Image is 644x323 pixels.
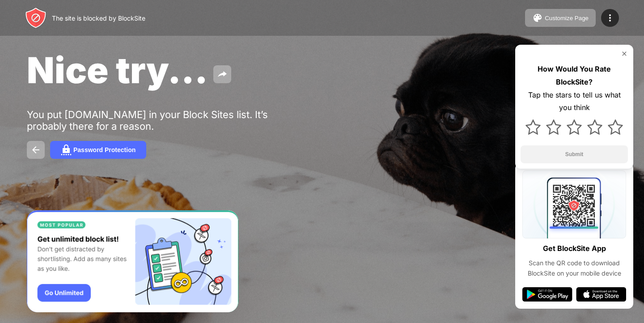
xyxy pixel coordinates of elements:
[543,242,606,255] div: Get BlockSite App
[217,69,228,80] img: share.svg
[521,63,628,89] div: How Would You Rate BlockSite?
[27,210,238,313] iframe: Banner
[52,14,145,22] div: The site is blocked by BlockSite
[545,15,589,21] div: Customize Page
[61,144,72,155] img: password.svg
[621,50,628,57] img: rate-us-close.svg
[30,144,41,155] img: back.svg
[73,146,136,153] div: Password Protection
[546,119,561,135] img: star.svg
[50,141,146,159] button: Password Protection
[522,287,572,302] img: google-play.svg
[27,48,208,92] span: Nice try...
[525,119,541,135] img: star.svg
[605,13,615,23] img: menu-icon.svg
[576,287,626,302] img: app-store.svg
[521,145,628,163] button: Submit
[27,109,303,132] div: You put [DOMAIN_NAME] in your Block Sites list. It’s probably there for a reason.
[521,89,628,115] div: Tap the stars to tell us what you think
[587,119,602,135] img: star.svg
[532,13,543,23] img: pallet.svg
[25,7,47,29] img: header-logo.svg
[525,9,596,27] button: Customize Page
[522,258,626,278] div: Scan the QR code to download BlockSite on your mobile device
[608,119,623,135] img: star.svg
[567,119,582,135] img: star.svg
